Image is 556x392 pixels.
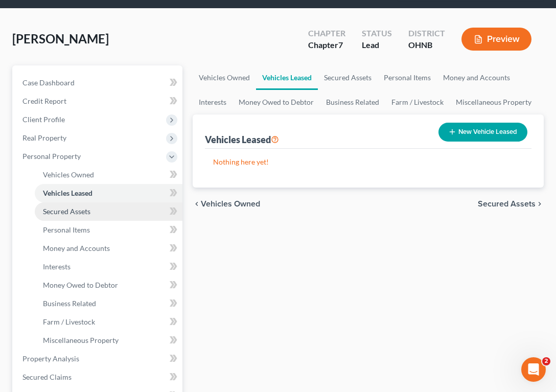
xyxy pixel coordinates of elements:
[362,28,392,39] div: Status
[43,299,96,308] span: Business Related
[308,28,345,39] div: Chapter
[35,221,182,239] a: Personal Items
[35,258,182,276] a: Interests
[536,200,544,208] i: chevron_right
[43,207,90,216] span: Secured Assets
[43,281,118,289] span: Money Owed to Debtor
[35,276,182,294] a: Money Owed to Debtor
[450,90,538,114] a: Miscellaneous Property
[14,350,182,368] a: Property Analysis
[193,65,256,90] a: Vehicles Owned
[378,65,437,90] a: Personal Items
[338,40,343,50] span: 7
[43,317,95,326] span: Farm / Livestock
[437,65,516,90] a: Money and Accounts
[308,39,345,51] div: Chapter
[193,200,260,208] button: chevron_left Vehicles Owned
[35,166,182,184] a: Vehicles Owned
[22,115,65,124] span: Client Profile
[478,200,536,208] span: Secured Assets
[362,39,392,51] div: Lead
[12,31,109,46] span: [PERSON_NAME]
[22,78,75,87] span: Case Dashboard
[35,294,182,313] a: Business Related
[408,39,445,51] div: OHNB
[35,313,182,331] a: Farm / Livestock
[22,152,81,160] span: Personal Property
[43,189,92,197] span: Vehicles Leased
[43,170,94,179] span: Vehicles Owned
[193,200,201,208] i: chevron_left
[35,184,182,202] a: Vehicles Leased
[205,133,279,146] div: Vehicles Leased
[193,90,233,114] a: Interests
[213,157,523,167] p: Nothing here yet!
[438,123,527,142] button: New Vehicle Leased
[35,239,182,258] a: Money and Accounts
[43,225,90,234] span: Personal Items
[43,244,110,252] span: Money and Accounts
[542,357,550,365] span: 2
[35,202,182,221] a: Secured Assets
[320,90,385,114] a: Business Related
[22,354,79,363] span: Property Analysis
[22,133,66,142] span: Real Property
[22,373,72,381] span: Secured Claims
[43,262,71,271] span: Interests
[233,90,320,114] a: Money Owed to Debtor
[318,65,378,90] a: Secured Assets
[22,97,66,105] span: Credit Report
[35,331,182,350] a: Miscellaneous Property
[201,200,260,208] span: Vehicles Owned
[461,28,531,51] button: Preview
[521,357,546,382] iframe: Intercom live chat
[385,90,450,114] a: Farm / Livestock
[14,92,182,110] a: Credit Report
[478,200,544,208] button: Secured Assets chevron_right
[14,74,182,92] a: Case Dashboard
[256,65,318,90] a: Vehicles Leased
[14,368,182,386] a: Secured Claims
[43,336,119,344] span: Miscellaneous Property
[408,28,445,39] div: District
